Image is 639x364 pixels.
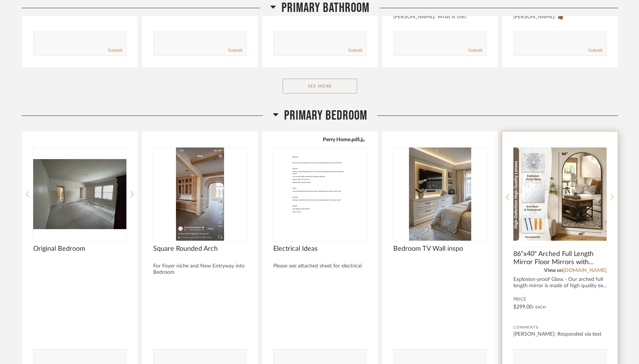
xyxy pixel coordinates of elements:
a: Submit [228,47,242,54]
button: See More [283,79,357,94]
span: Price [513,297,607,303]
div: Explosion-proof Glass - Our arched full length mirror is made of high quality ex... [513,276,607,289]
span: View on [544,268,563,273]
a: Submit [348,47,362,54]
div: [PERSON_NAME]: Responded via text [513,330,607,338]
div: Please see attached sheet for electrical [273,263,366,269]
img: undefined [513,148,607,241]
div: For Foyer niche and New Entryway into Bedroom [153,263,246,276]
img: undefined [273,148,366,241]
span: Primary Bedroom [284,108,367,124]
a: Submit [468,47,482,54]
div: Comments: [513,324,607,331]
span: / Each [532,306,546,309]
div: [PERSON_NAME]: 👍🏾 [513,13,607,20]
span: Bedroom TV Wall inspo [393,245,487,253]
a: Submit [588,47,602,54]
span: $299.00 [513,304,532,310]
div: [PERSON_NAME]: What is this? [393,13,487,20]
span: Square Rounded Arch [153,245,246,253]
div: 1 [513,148,607,241]
a: Submit [108,47,122,54]
img: undefined [33,148,126,241]
img: undefined [393,148,487,241]
span: 86"x40" Arched Full Length Mirror Floor Mirrors with Aluminum Alloy Frame Free-Standing Wall Moun... [513,250,607,266]
img: undefined [153,148,246,241]
span: Electrical Ideas [273,245,366,253]
span: Original Bedroom [33,245,126,253]
a: [DOMAIN_NAME] [563,268,607,273]
button: Perry Home.pdf [323,136,365,142]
